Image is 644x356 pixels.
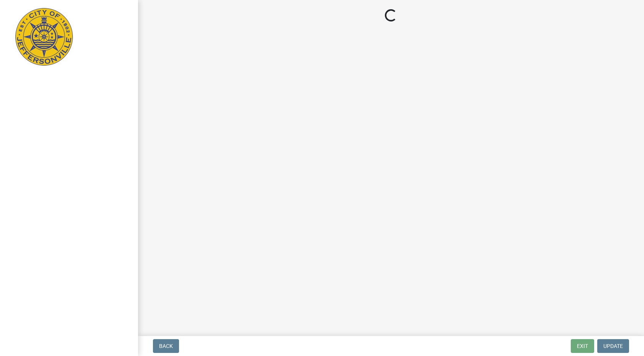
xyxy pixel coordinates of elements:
span: Update [603,343,623,349]
img: City of Jeffersonville, Indiana [15,8,73,66]
span: Back [159,343,173,349]
button: Exit [571,339,594,353]
button: Update [597,339,629,353]
button: Back [153,339,179,353]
